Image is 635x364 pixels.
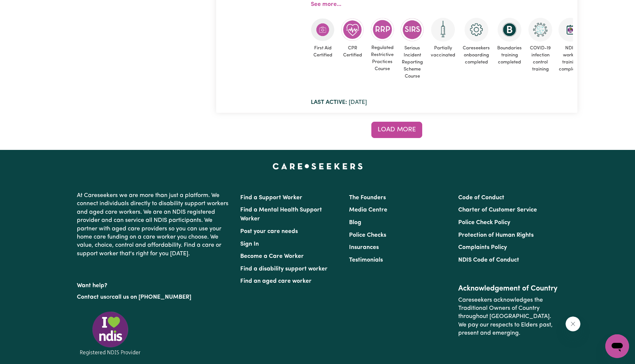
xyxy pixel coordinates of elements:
span: [DATE] [311,99,367,105]
img: Care and support worker has completed First Aid Certification [311,18,335,42]
p: Careseekers acknowledges the Traditional Owners of Country throughout [GEOGRAPHIC_DATA]. We pay o... [458,293,558,341]
span: Load more [378,127,416,133]
span: CPR Certified [341,42,364,62]
a: Find a Mental Health Support Worker [240,207,322,222]
img: CS Academy: Boundaries in care and support work course completed [498,18,521,42]
a: Find a disability support worker [240,266,328,272]
img: CS Academy: Introduction to NDIS Worker Training course completed [559,18,582,42]
a: Post your care needs [240,229,298,235]
span: First Aid Certified [311,42,335,62]
img: CS Academy: Serious Incident Reporting Scheme course completed [400,18,424,42]
p: Want help? [77,279,231,290]
span: Need any help? [4,5,45,11]
a: The Founders [349,195,386,201]
a: call us on [PHONE_NUMBER] [112,294,191,300]
a: Charter of Customer Service [458,207,537,213]
iframe: Button to launch messaging window [605,334,629,358]
p: At Careseekers we are more than just a platform. We connect individuals directly to disability su... [77,188,231,261]
a: Insurances [349,245,379,250]
a: Sign In [240,241,259,247]
span: COVID-19 infection control training [528,42,552,76]
h2: Acknowledgement of Country [458,284,558,293]
a: Testimonials [349,257,383,263]
a: See more... [311,1,341,7]
a: Complaints Policy [458,245,507,250]
a: Police Checks [349,232,386,238]
a: Code of Conduct [458,195,504,201]
a: Find an aged care worker [240,278,312,284]
img: CS Academy: Regulated Restrictive Practices course completed [371,18,394,41]
a: Protection of Human Rights [458,232,534,238]
span: Serious Incident Reporting Scheme Course [400,42,424,83]
p: or [77,290,231,304]
iframe: Close message [566,317,580,331]
span: NDIS worker training completed [558,42,583,76]
img: Care and support worker has completed CPR Certification [341,18,364,42]
span: Partially vaccinated [430,42,456,62]
a: Media Centre [349,207,387,213]
img: CS Academy: Careseekers Onboarding course completed [465,18,488,42]
a: Find a Support Worker [240,195,302,201]
img: Care and support worker has received 1 dose of the COVID-19 vaccine [431,18,455,42]
a: Careseekers home page [273,163,363,169]
a: NDIS Code of Conduct [458,257,519,263]
a: Become a Care Worker [240,253,304,259]
a: Blog [349,220,361,226]
a: Police Check Policy [458,220,510,226]
img: Registered NDIS provider [77,310,144,357]
img: CS Academy: COVID-19 Infection Control Training course completed [528,18,552,42]
span: Regulated Restrictive Practices Course [370,41,394,76]
b: Last active: [311,99,347,105]
a: Contact us [77,294,106,300]
button: See more results [371,122,422,138]
span: Boundaries training completed [496,42,522,69]
span: Careseekers onboarding completed [462,42,491,69]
